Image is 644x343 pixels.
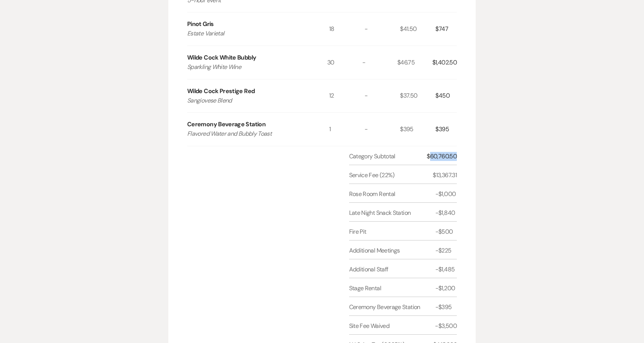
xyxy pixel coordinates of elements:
div: -$1,200 [435,284,457,293]
div: - [365,80,400,113]
div: $60,760.50 [427,152,457,161]
div: Additional Staff [349,265,435,274]
p: Sangiovese Blend [187,96,315,106]
div: Category Subtotal [349,152,427,161]
div: -$1,840 [435,208,457,217]
div: -$1,000 [435,190,457,199]
div: - [365,12,400,46]
div: Wilde Cock Prestige Red [187,87,255,96]
div: $450 [435,80,457,113]
div: 18 [329,12,365,46]
div: - [365,113,400,146]
div: -$3,500 [435,322,457,331]
div: $395 [400,113,435,146]
div: -$225 [435,246,457,255]
div: Stage Rental [349,284,435,293]
div: $41.50 [400,12,435,46]
div: $747 [435,12,457,46]
div: -$395 [435,303,457,312]
p: Sparkling White Wine [187,62,313,72]
div: $13,367.31 [433,171,457,180]
div: Wilde Cock White Bubbly [187,53,256,62]
div: Pinot Gris [187,20,214,29]
div: Ceremony Beverage Station [187,120,266,129]
div: Ceremony Beverage Station [349,303,435,312]
div: Site Fee Waived [349,322,435,331]
div: $395 [435,113,457,146]
div: - [362,46,397,79]
div: Service Fee (22%) [349,171,433,180]
div: Rose Room Rental [349,190,435,199]
div: $46.75 [397,46,432,79]
div: Fire Pit [349,227,435,236]
div: $1,402.50 [432,46,457,79]
div: Additional Meetings [349,246,435,255]
div: -$500 [435,227,457,236]
div: 30 [327,46,362,79]
p: Flavored Water and Bubbly Toast [187,129,315,139]
div: -$1,485 [435,265,457,274]
div: 12 [329,80,365,113]
div: 1 [329,113,365,146]
div: $37.50 [400,80,435,113]
p: Estate Varietal [187,29,315,38]
div: Late Night Snack Station [349,208,435,217]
